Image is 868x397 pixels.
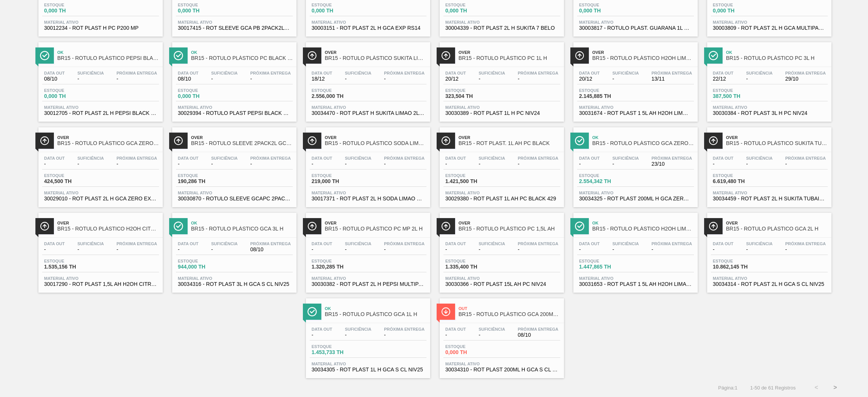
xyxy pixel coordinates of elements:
span: BR15 - RÓTULO PLÁSTICO PC MP 2L H [325,226,426,232]
span: - [478,332,505,338]
span: Over [57,135,159,140]
span: Próxima Entrega [651,71,692,75]
span: - [312,161,332,167]
span: Próxima Entrega [785,156,826,160]
span: Suficiência [612,71,639,75]
span: 30031674 - ROT PLAST 1 5L AH H2OH LIMON IN211 [579,110,692,116]
a: ÍconeOverBR15 - RÓTULO PLÁSTICO PC 1,5L AHData out-Suficiência-Próxima Entrega-Estoque1.335,400 T... [434,207,568,293]
a: ÍconeOkBR15 - RÓTULO PLÁSTICO PEPSI BLACK 2L MPData out08/10Suficiência-Próxima Entrega-Estoque0,... [33,37,167,122]
span: Próxima Entrega [651,241,692,246]
span: - [612,76,639,82]
span: BR15 - RÓTULO PLÁSTICO H2OH LIMONETO 1,5L AH [592,55,694,61]
span: - [384,76,425,82]
span: Próxima Entrega [384,156,425,160]
span: Over [325,135,426,140]
a: ÍconeOverBR15 - RÓTULO PLÁSTICO GCA ZERO 2L H EXP ESPData out-Suficiência-Próxima Entrega-Estoque... [33,122,167,207]
span: Over [325,221,426,225]
a: ÍconeOverBR15 - ROT PLAST. 1L AH PC BLACKData out-Suficiência-Próxima Entrega-Estoque1.421,500 TH... [434,122,568,207]
span: Over [191,135,293,140]
span: 30030389 - ROT PLAST 1L H PC NIV24 [445,110,558,116]
span: 30031653 - ROT PLAST 1 5L AH H2OH LIMAO IN211 [579,281,692,287]
span: Data out [312,241,332,246]
span: Suficiência [612,241,639,246]
span: Próxima Entrega [250,156,291,160]
span: Data out [713,241,734,246]
span: Data out [44,156,65,160]
span: Próxima Entrega [250,241,291,246]
span: Data out [713,71,734,75]
span: Material ativo [445,20,558,24]
span: Data out [312,156,332,160]
span: Over [726,221,828,225]
span: Data out [178,71,199,75]
span: - [651,247,692,252]
span: Ok [191,50,293,55]
span: 2.556,000 TH [312,93,364,99]
span: 10.862,145 TH [713,264,766,270]
span: 30034470 - ROT PLAST H SUKITA LIMAO 2L NIV25 [312,110,425,116]
span: Próxima Entrega [384,327,425,331]
span: - [345,247,371,252]
span: 13/11 [651,76,692,82]
span: BR15 - RÓTULO PLÁSTICO SODA LIMÃO MP 2L H [325,140,426,146]
span: Próxima Entrega [785,241,826,246]
span: 1.335,400 TH [445,264,498,270]
span: BR15 - RÓTULO PLÁSTICO PC 3L H [726,55,828,61]
span: Material ativo [312,276,425,281]
span: - [384,247,425,252]
a: ÍconeOutBR15 - RÓTULO PLÁSTICO GCA 200ML HData out-Suficiência-Próxima Entrega08/10Estoque0,000 T... [434,293,568,378]
span: Data out [178,156,199,160]
span: 30030870 - ROTULO SLEEVE GCAPC 2PACK2L NIV24 [178,196,291,202]
span: - [312,247,332,252]
span: 30003151 - ROT PLAST 2L H GCA EXP RS14 [312,25,425,31]
span: - [178,247,199,252]
a: ÍconeOkBR15 - RÓTULO PLÁSTICO PC 3L HData out22/12Suficiência-Próxima Entrega29/10Estoque387,500 ... [701,37,835,122]
span: Over [458,50,560,55]
span: Suficiência [345,327,371,331]
img: Ícone [307,136,317,145]
span: - [478,161,505,167]
span: 2.554,342 TH [579,179,632,184]
a: ÍconeOkBR15 - RÓTULO PLÁSTICO GCA 3L HData out-Suficiência-Próxima Entrega08/10Estoque944,000 THM... [167,207,300,293]
span: BR15 - RÓTULO PLÁSTICO GCA 3L H [191,226,293,232]
span: Estoque [445,344,498,349]
span: Suficiência [211,71,237,75]
span: 1.421,500 TH [445,179,498,184]
span: - [518,161,558,167]
span: Estoque [445,88,498,93]
span: Over [592,50,694,55]
span: - [746,76,772,82]
span: 30030366 - ROT PLAST 15L AH PC NIV24 [445,281,558,287]
span: Over [57,221,159,225]
span: BR15 - RÓTULO PLÁSTICO PC BLACK 2PACK1L AH [191,55,293,61]
span: 08/10 [250,247,291,252]
span: - [746,247,772,252]
span: Ok [592,135,694,140]
span: - [384,332,425,338]
span: 1.453,733 TH [312,350,364,355]
span: 08/10 [178,76,199,82]
span: 0,000 TH [178,8,231,14]
span: Estoque [44,3,97,7]
span: Material ativo [178,20,291,24]
span: Próxima Entrega [518,156,558,160]
span: Estoque [579,259,632,263]
span: 2.145,885 TH [579,93,632,99]
span: BR15 - RÓTULO PLÁSTICO H2OH LIMÃO 1,5L AH [592,226,694,232]
span: Estoque [312,259,364,263]
span: BR15 - ROTULO PLÁSTICO SUKITA LIMÃO 2L H [325,55,426,61]
span: 1.320,285 TH [312,264,364,270]
span: Material ativo [312,191,425,195]
span: Material ativo [44,105,157,110]
span: Suficiência [77,241,104,246]
a: ÍconeOkBR15 - RÓTULO PLÁSTICO H2OH LIMÃO 1,5L AHData out-Suficiência-Próxima Entrega-Estoque1.447... [568,207,701,293]
span: Suficiência [211,156,237,160]
span: - [211,247,237,252]
a: ÍconeOverBR15 - RÓTULO PLÁSTICO PC 1L HData out20/12Suficiência-Próxima Entrega-Estoque323,504 TH... [434,37,568,122]
span: - [312,332,332,338]
span: Estoque [312,344,364,349]
span: Material ativo [178,276,291,281]
span: Ok [592,221,694,225]
span: BR15 - RÓTULO PLÁSTICO GCA 1L H [325,311,426,317]
span: - [746,161,772,167]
